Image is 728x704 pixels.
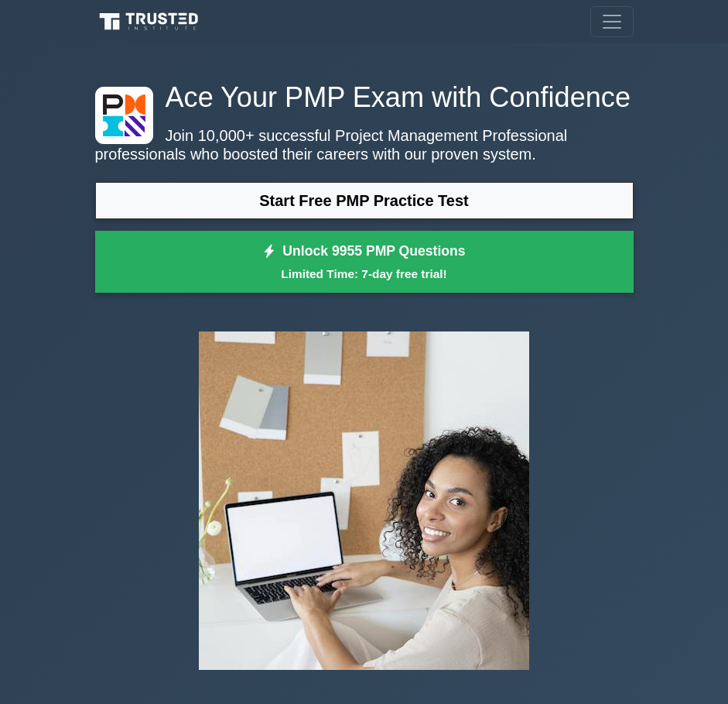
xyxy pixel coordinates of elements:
[114,265,614,283] small: Limited Time: 7-day free trial!
[95,126,634,163] p: Join 10,000+ successful Project Management Professional professionals who boosted their careers w...
[95,182,634,219] a: Start Free PMP Practice Test
[95,231,634,293] a: Unlock 9955 PMP QuestionsLimited Time: 7-day free trial!
[95,81,634,114] h1: Ace Your PMP Exam with Confidence
[590,6,634,37] button: Toggle navigation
